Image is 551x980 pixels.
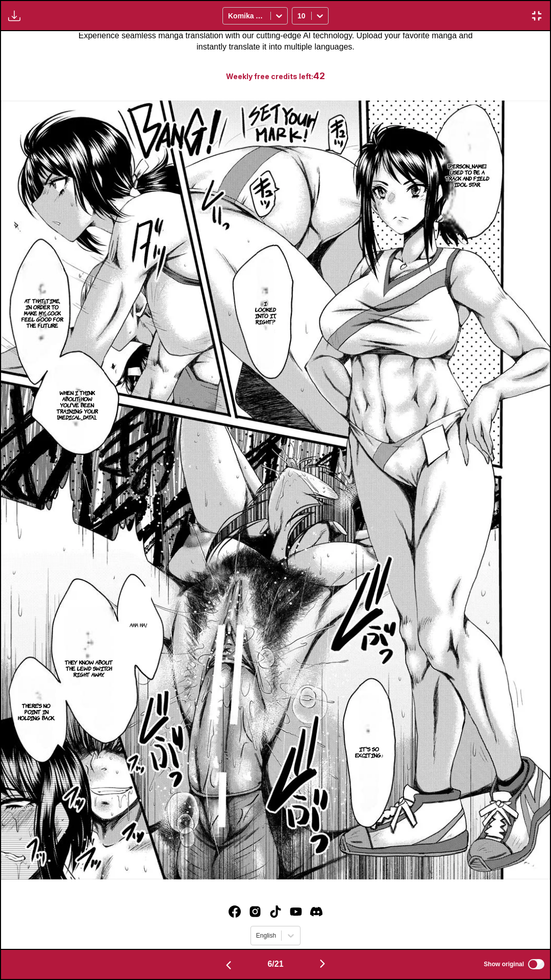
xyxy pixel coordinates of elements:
[51,387,104,422] p: When I think about how you've been training your [MEDICAL_DATA]...
[128,620,149,630] p: Aha ha!
[253,298,278,327] p: I looked into it, right?
[528,959,544,969] input: Show original
[443,161,491,189] p: [PERSON_NAME] used to be a track and field idol star.
[222,959,235,971] img: Previous page
[60,657,118,679] p: They know about the lewd switch right away.
[353,744,386,760] p: It's so exciting♪
[8,10,20,22] img: Download translated images
[484,961,524,968] span: Show original
[267,960,283,969] span: 6 / 21
[1,101,550,880] img: Manga Panel
[14,700,58,723] p: There's no point in holding back.
[19,296,66,330] p: At that time, in order to make my cock feel good for the future
[316,958,329,970] img: Next page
